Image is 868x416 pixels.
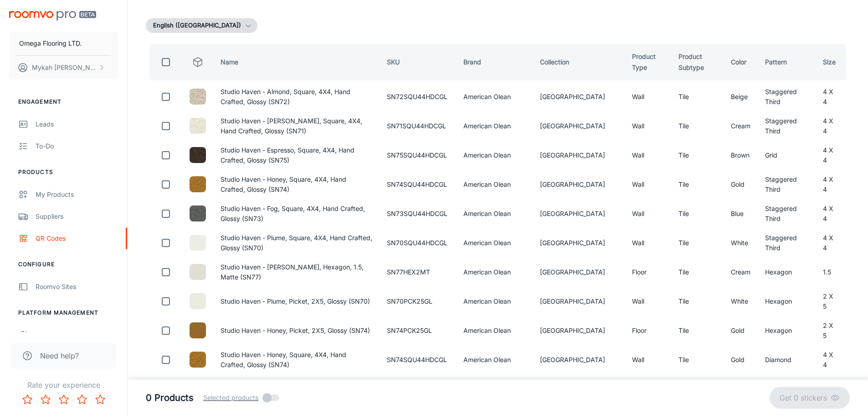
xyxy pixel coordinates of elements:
td: SN75SQU44HDCGL [380,142,456,168]
td: Floor [625,318,671,343]
td: Tile [671,142,724,168]
td: Grid [758,376,816,402]
button: Omega Flooring LTD. [9,32,118,55]
td: SN74PCK25GL [380,318,456,343]
th: Brand [456,44,533,80]
button: Mykah [PERSON_NAME] [9,56,118,79]
td: Gold [724,376,758,402]
td: Studio Haven - [PERSON_NAME], Square, 4X4, Hand Crafted, Glossy (SN71) [213,113,380,139]
th: Size [816,44,850,80]
td: [GEOGRAPHIC_DATA] [533,201,624,226]
td: Studio Haven - Plume, Picket, 2X5, Glossy (SN70) [213,289,380,314]
td: Tile [671,201,724,226]
th: SKU [380,44,456,80]
button: Rate 3 star [55,390,73,409]
td: Tile [671,376,724,402]
td: Studio Haven - Almond, Square, 4X4, Hand Crafted, Glossy (SN72) [213,84,380,110]
td: American Olean [456,289,533,314]
p: Omega Flooring LTD. [19,38,82,48]
td: [GEOGRAPHIC_DATA] [533,259,624,285]
td: Hexagon [758,289,816,314]
td: 4 X 4 [816,201,850,226]
td: Brown [724,142,758,168]
button: Rate 4 star [73,390,91,409]
td: American Olean [456,347,533,373]
td: Gold [724,318,758,343]
td: Studio Haven - Honey, Square, 4X4, Hand Crafted, Glossy (SN74) [213,347,380,373]
td: American Olean [456,259,533,285]
td: Studio Haven - Honey, Square, 4X4, Hand Crafted, Glossy (SN74) [213,376,380,402]
td: [GEOGRAPHIC_DATA] [533,230,624,256]
th: Product Subtype [671,44,724,80]
td: Gold [724,347,758,373]
td: 4 X 4 [816,230,850,256]
td: Tile [671,172,724,197]
td: 2 X 5 [816,289,850,314]
td: American Olean [456,113,533,139]
td: American Olean [456,142,533,168]
td: Wall [625,172,671,197]
p: Rate your experience [7,379,120,390]
td: Diamond [758,347,816,373]
td: 4 X 4 [816,142,850,168]
button: Rate 1 star [18,390,36,409]
td: American Olean [456,230,533,256]
td: Wall [625,113,671,139]
th: Collection [533,44,624,80]
td: Wall [625,142,671,168]
h5: 0 Products [146,391,194,405]
td: SN72SQU44HDCGL [380,84,456,110]
td: Wall [625,230,671,256]
td: White [724,230,758,256]
td: Tile [671,113,724,139]
td: 4 X 4 [816,84,850,110]
div: User Administration [36,330,118,340]
td: [GEOGRAPHIC_DATA] [533,376,624,402]
td: Staggered Third [758,230,816,256]
button: English ([GEOGRAPHIC_DATA]) [146,18,257,33]
td: Cream [724,113,758,139]
td: Studio Haven - Honey, Square, 4X4, Hand Crafted, Glossy (SN74) [213,172,380,197]
td: [GEOGRAPHIC_DATA] [533,84,624,110]
td: Wall [625,347,671,373]
td: 4 X 4 [816,347,850,373]
td: SN73SQU44HDCGL [380,201,456,226]
td: Staggered Third [758,172,816,197]
td: Hexagon [758,318,816,343]
td: SN74SQU44HDCGL [380,347,456,373]
th: Name [213,44,380,80]
p: Mykah [PERSON_NAME] [32,63,96,73]
td: SN74SQU44HDCGL [380,172,456,197]
div: Leads [36,119,118,129]
td: Wall [625,84,671,110]
td: SN70PCK25GL [380,289,456,314]
td: Studio Haven - [PERSON_NAME], Hexagon, 1.5, Matte (SN77) [213,259,380,285]
td: Tile [671,347,724,373]
td: Staggered Third [758,84,816,110]
td: [GEOGRAPHIC_DATA] [533,289,624,314]
span: Selected products [203,393,258,403]
td: American Olean [456,172,533,197]
td: SN70SQU44HDCGL [380,230,456,256]
td: 2 X 5 [816,318,850,343]
td: Tile [671,318,724,343]
td: Tile [671,259,724,285]
th: Pattern [758,44,816,80]
td: Staggered Third [758,201,816,226]
div: To-do [36,141,118,151]
td: Gold [724,172,758,197]
td: [GEOGRAPHIC_DATA] [533,347,624,373]
button: Rate 2 star [36,390,55,409]
td: SN74SQU44HDCGL [380,376,456,402]
td: American Olean [456,376,533,402]
span: Need help? [40,350,79,361]
td: White [724,289,758,314]
td: 1.5 [816,259,850,285]
td: [GEOGRAPHIC_DATA] [533,318,624,343]
td: [GEOGRAPHIC_DATA] [533,113,624,139]
th: Product Type [625,44,671,80]
td: [GEOGRAPHIC_DATA] [533,172,624,197]
td: Wall [625,201,671,226]
th: Color [724,44,758,80]
td: 4 X 4 [816,376,850,402]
